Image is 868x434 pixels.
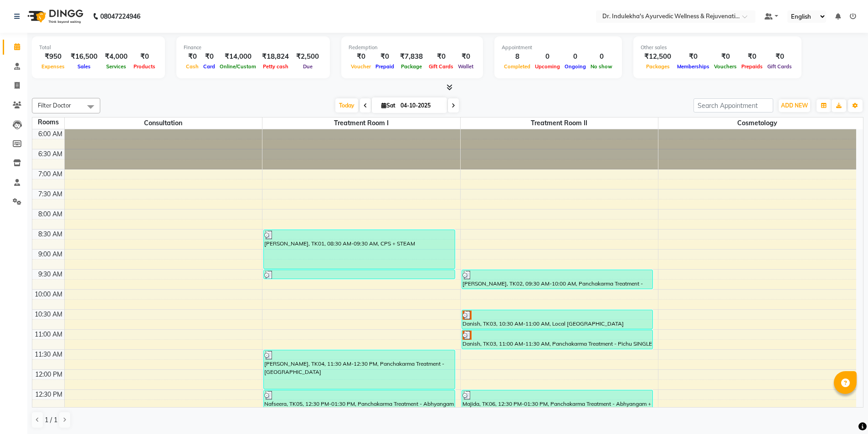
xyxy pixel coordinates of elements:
input: 2025-10-04 [398,99,443,112]
button: ADD NEW [779,99,810,112]
div: 8 [502,51,533,62]
div: 12:30 PM [33,390,64,399]
span: Petty cash [261,63,291,70]
div: ₹0 [184,51,201,62]
span: Gift Cards [426,63,456,70]
div: ₹7,838 [396,51,426,62]
span: Prepaid [373,63,396,70]
div: Rooms [32,117,64,127]
div: Other sales [641,44,794,51]
span: Consultation [65,117,262,129]
span: Sat [379,102,398,109]
div: [PERSON_NAME], TK02, 09:30 AM-10:00 AM, Panchakarma Treatment -Local Patrapotli Swedam [462,270,653,289]
div: ₹0 [456,51,476,62]
div: 0 [588,51,615,62]
div: ₹0 [765,51,794,62]
div: [PERSON_NAME], TK01, 09:30 AM-09:45 AM, [PERSON_NAME] [264,270,455,279]
div: Majida, TK06, 12:30 PM-01:30 PM, Panchakarma Treatment - Abhyangam + Steam 60 Mins [462,390,653,429]
div: ₹18,824 [258,51,293,62]
iframe: chat widget [830,398,859,425]
div: ₹16,500 [67,51,101,62]
span: Upcoming [533,63,562,70]
div: ₹14,000 [217,51,258,62]
div: Total [39,44,158,51]
div: 8:30 AM [36,230,64,239]
div: 12:00 PM [33,370,64,379]
span: Gift Cards [765,63,794,70]
div: 9:00 AM [36,250,64,259]
div: 7:00 AM [36,169,64,179]
div: ₹0 [675,51,712,62]
div: ₹0 [739,51,765,62]
span: Package [399,63,424,70]
span: Ongoing [562,63,588,70]
div: 9:30 AM [36,270,64,279]
div: ₹0 [201,51,217,62]
span: Treatment Room II [461,117,658,129]
div: [PERSON_NAME], TK01, 08:30 AM-09:30 AM, CPS + STEAM [264,230,455,269]
span: Treatment Room I [262,117,460,129]
div: 11:30 AM [33,350,64,359]
span: Cosmetology [658,117,856,129]
div: 0 [562,51,588,62]
div: 11:00 AM [33,330,64,339]
div: ₹0 [131,51,158,62]
span: Due [301,63,315,70]
div: ₹0 [426,51,456,62]
div: 10:00 AM [33,290,64,299]
div: Finance [184,44,323,51]
div: ₹0 [373,51,396,62]
span: Expenses [39,63,67,70]
div: Nafseera, TK05, 12:30 PM-01:30 PM, Panchakarma Treatment - Abhyangam + Steam 60 Mins [264,390,455,429]
div: 6:00 AM [36,129,64,139]
div: 0 [533,51,562,62]
div: [PERSON_NAME], TK04, 11:30 AM-12:30 PM, Panchakarma Treatment - [GEOGRAPHIC_DATA] [264,350,455,389]
span: Cash [184,63,201,70]
span: Online/Custom [217,63,258,70]
span: Memberships [675,63,712,70]
span: ADD NEW [781,102,808,109]
span: Wallet [456,63,476,70]
span: Completed [502,63,533,70]
span: Card [201,63,217,70]
div: ₹12,500 [641,51,675,62]
span: Prepaids [739,63,765,70]
div: 7:30 AM [36,189,64,199]
span: Today [335,98,358,112]
div: Redemption [349,44,476,51]
span: Filter Doctor [38,102,71,109]
div: Appointment [502,44,615,51]
div: Danish, TK03, 10:30 AM-11:00 AM, Local [GEOGRAPHIC_DATA] [462,310,653,329]
div: ₹2,500 [293,51,323,62]
img: logo [23,4,86,29]
div: 8:00 AM [36,209,64,219]
span: Services [104,63,128,70]
span: No show [588,63,615,70]
input: Search Appointment [693,98,773,112]
span: Packages [644,63,672,70]
div: ₹0 [712,51,739,62]
div: 6:30 AM [36,149,64,159]
div: Danish, TK03, 11:00 AM-11:30 AM, Panchakarma Treatment - Pichu SINGLE [462,330,653,349]
b: 08047224946 [100,4,140,29]
span: Vouchers [712,63,739,70]
span: 1 / 1 [45,415,57,425]
div: 10:30 AM [33,310,64,319]
div: ₹950 [39,51,67,62]
div: ₹0 [349,51,373,62]
span: Voucher [349,63,373,70]
div: ₹4,000 [101,51,131,62]
span: Sales [75,63,93,70]
span: Products [131,63,158,70]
